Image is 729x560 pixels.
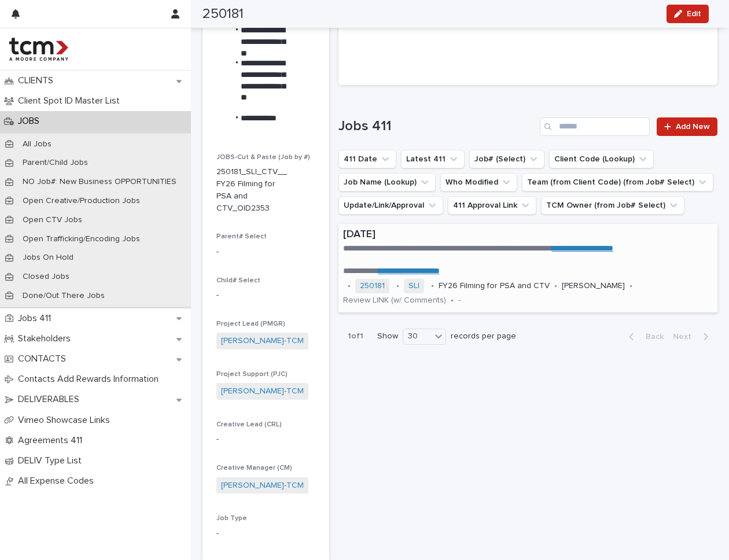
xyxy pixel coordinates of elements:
p: - [216,433,315,445]
a: Add New [657,117,717,136]
button: Client Code (Lookup) [549,150,654,168]
p: [DATE] [343,229,713,241]
span: Project Support (PJC) [216,371,288,378]
span: Back [639,333,664,341]
button: Who Modified [440,173,517,191]
p: Review LINK (w/ Comments) [343,296,446,305]
p: Open Trafficking/Encoding Jobs [13,234,149,244]
span: Edit [687,10,701,18]
p: FY26 Filming for PSA and CTV [439,281,550,291]
button: 411 Approval Link [448,196,536,215]
p: DELIVERABLES [13,394,89,405]
p: • [348,281,351,291]
p: All Jobs [13,139,61,149]
p: DELIV Type List [13,455,91,466]
p: All Expense Codes [13,476,103,487]
p: Parent/Child Jobs [13,158,97,168]
a: [PERSON_NAME]-TCM [221,385,304,397]
h2: 250181 [203,6,244,23]
span: JOBS-Cut & Paste (Job by #) [216,154,310,161]
input: Search [540,117,650,136]
a: 250181 [360,281,385,291]
p: - [458,296,461,305]
p: Open CTV Jobs [13,215,91,225]
p: Client Spot ID Master List [13,95,129,106]
p: Jobs On Hold [13,253,83,263]
p: Open Creative/Production Jobs [13,196,149,206]
p: • [396,281,399,291]
img: 4hMmSqQkux38exxPVZHQ [9,38,68,61]
p: Show [377,331,398,341]
span: Parent# Select [216,233,267,240]
h1: Jobs 411 [338,118,535,135]
button: Edit [667,5,709,23]
p: JOBS [13,116,49,127]
span: Child# Select [216,277,260,284]
button: Next [668,331,717,342]
p: - [216,528,315,540]
p: • [554,281,557,291]
p: • [629,281,632,291]
span: Creative Lead (CRL) [216,421,282,428]
span: Project Lead (PMGR) [216,320,285,327]
p: Vimeo Showcase Links [13,415,119,426]
button: Team (from Client Code) (from Job# Select) [522,173,713,191]
a: [PERSON_NAME]-TCM [221,480,304,492]
p: Agreements 411 [13,435,91,446]
p: Closed Jobs [13,272,79,282]
p: • [431,281,434,291]
p: records per page [451,331,516,341]
span: Creative Manager (CM) [216,465,292,471]
p: Contacts Add Rewards Information [13,374,168,385]
a: SLI [408,281,419,291]
p: 250181_SLI_CTV__FY26 Filming for PSA and CTV_OID2353 [216,166,288,214]
p: CONTACTS [13,353,75,364]
button: Back [620,331,668,342]
button: Job# (Select) [469,150,544,168]
p: Jobs 411 [13,313,60,324]
p: 1 of 1 [338,322,373,351]
a: [PERSON_NAME]-TCM [221,335,304,347]
button: Job Name (Lookup) [338,173,436,191]
button: Update/Link/Approval [338,196,443,215]
p: - [216,289,315,301]
span: Job Type [216,515,247,522]
button: Latest 411 [401,150,465,168]
span: Next [673,333,698,341]
p: [PERSON_NAME] [562,281,625,291]
p: Done/Out There Jobs [13,291,114,301]
button: TCM Owner (from Job# Select) [541,196,684,215]
button: 411 Date [338,150,396,168]
span: Add New [676,123,710,131]
p: • [451,296,454,305]
p: NO Job#: New Business OPPORTUNITIES [13,177,186,187]
p: - [216,246,315,258]
p: Stakeholders [13,333,80,344]
div: 30 [403,330,431,342]
p: CLIENTS [13,75,62,86]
